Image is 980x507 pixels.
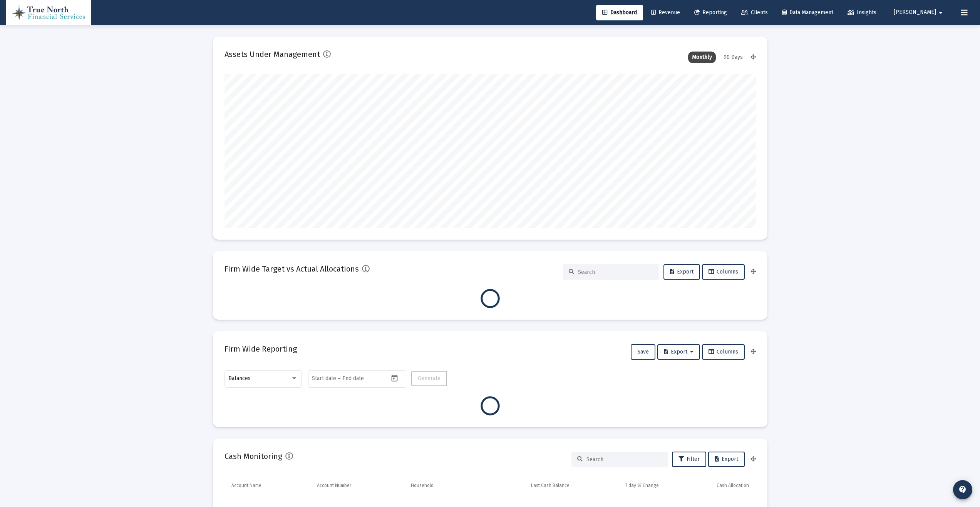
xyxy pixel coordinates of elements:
span: Clients [741,9,768,16]
span: Save [637,349,649,355]
button: Export [657,344,700,360]
h2: Cash Monitoring [224,450,282,462]
span: [PERSON_NAME] [894,9,936,16]
div: Account Name [231,482,261,489]
input: Search [578,269,653,275]
img: Dashboard [12,5,85,20]
button: Columns [702,344,745,360]
div: Monthly [688,52,716,63]
a: Clients [735,5,774,20]
a: Dashboard [596,5,643,20]
div: Account Number [317,482,351,489]
span: Balances [228,375,251,382]
mat-icon: arrow_drop_down [936,5,945,20]
button: Filter [672,452,706,467]
a: Data Management [776,5,839,20]
td: Column Account Name [224,476,312,495]
td: Column Cash Allocation [664,476,756,495]
button: Save [631,344,655,360]
span: Filter [678,456,700,462]
h2: Assets Under Management [224,48,320,60]
button: Open calendar [389,372,400,384]
a: Insights [841,5,883,20]
div: 7 day % Change [625,482,659,489]
span: – [338,375,341,382]
span: Columns [709,349,738,355]
div: Last Cash Balance [531,482,570,489]
td: Column 7 day % Change [575,476,664,495]
span: Columns [709,269,738,275]
span: Export [664,349,694,355]
td: Column Account Number [312,476,405,495]
button: Generate [411,371,447,386]
span: Insights [848,9,876,16]
td: Column Household [405,476,476,495]
button: Export [708,452,745,467]
span: Export [670,269,694,275]
div: Cash Allocation [717,482,749,489]
span: Reporting [694,9,727,16]
div: 90 Days [720,52,747,63]
a: Reporting [688,5,733,20]
span: Dashboard [602,9,637,16]
h2: Firm Wide Reporting [224,343,297,355]
span: Revenue [651,9,680,16]
span: Data Management [782,9,833,16]
input: Start date [312,375,336,382]
span: Generate [418,375,441,382]
div: Household [411,482,434,489]
td: Column Last Cash Balance [476,476,575,495]
a: Revenue [645,5,686,20]
mat-icon: contact_support [958,485,967,494]
input: End date [342,375,379,382]
button: Export [663,264,700,280]
button: [PERSON_NAME] [885,5,955,20]
button: Columns [702,264,745,280]
h2: Firm Wide Target vs Actual Allocations [224,263,359,275]
span: Export [715,456,738,462]
input: Search [586,456,662,463]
